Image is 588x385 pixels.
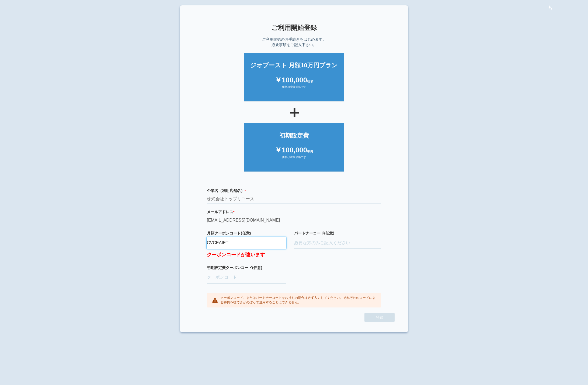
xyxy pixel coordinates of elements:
label: パートナーコード(任意) [294,230,381,236]
button: 登録 [364,313,395,322]
span: /初月 [307,150,313,153]
div: 価格は税抜価格です [249,85,339,93]
input: クーポンコード [207,237,286,249]
input: 必要な方のみご記入ください [294,237,381,249]
p: クーポンコード、またはパートナーコードをお持ちの場合は必ず入力してください。それぞれのコードによる特典を後でさかのぼって適用することはできません。 [220,296,376,305]
div: ￥100,000 [249,145,339,155]
label: クーポンコードが違います [207,249,286,258]
h1: ご利用開始登録 [193,24,395,31]
p: ご利用開始のお手続きをはじめます。 必要事項をご記入下さい。 [262,37,326,47]
div: ￥100,000 [249,75,339,85]
label: 月額クーポンコード(任意) [207,230,286,236]
div: ＋ [193,104,395,120]
label: 企業名（利用店舗名） [207,188,381,193]
div: ジオブースト 月額10万円プラン [249,61,339,69]
div: 初期設定費 [249,131,339,140]
span: /月額 [307,80,313,83]
input: クーポンコード [207,272,286,283]
label: 初期設定費クーポンコード(任意) [207,265,286,270]
label: メールアドレス [207,209,381,215]
div: 価格は税抜価格です [249,155,339,163]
